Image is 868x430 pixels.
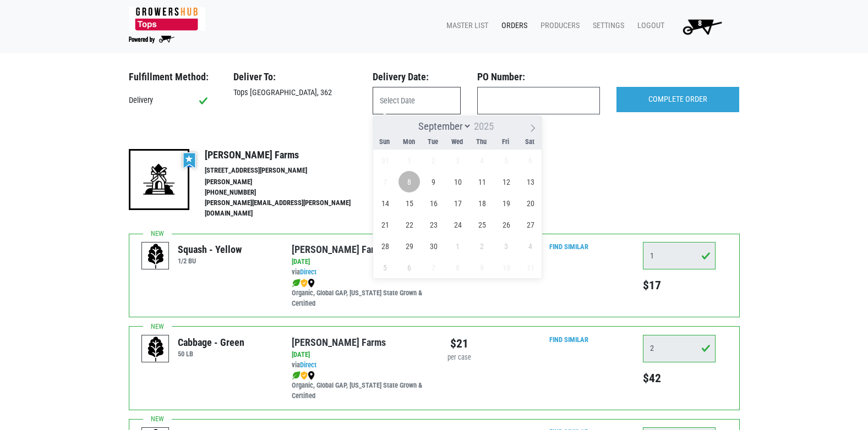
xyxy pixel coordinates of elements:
[178,257,242,265] h6: 1/2 BU
[447,214,468,235] span: September 24, 2025
[443,335,476,352] div: $21
[301,371,308,380] img: safety-e55c860ca8c00a9c171001a62a92dabd.png
[301,279,308,288] img: safety-e55c860ca8c00a9c171001a62a92dabd.png
[445,139,470,146] span: Wed
[423,150,444,171] span: September 2, 2025
[495,150,517,171] span: September 5, 2025
[398,150,420,171] span: September 1, 2025
[225,87,364,99] div: Tops [GEOGRAPHIC_DATA], 362
[292,279,301,288] img: leaf-e5c59151409436ccce96b2ca1b28e03c.png
[398,257,420,278] span: October 6, 2025
[129,36,174,43] img: Powered by Big Wheelbarrow
[470,139,494,146] span: Thu
[443,352,476,363] div: per case
[584,15,629,36] a: Settings
[549,242,588,251] a: Find Similar
[495,171,517,192] span: September 12, 2025
[629,15,669,36] a: Logout
[205,177,374,188] li: [PERSON_NAME]
[205,188,374,198] li: [PHONE_NUMBER]
[423,171,444,192] span: September 9, 2025
[397,139,421,146] span: Mon
[373,71,461,83] h3: Delivery Date:
[292,267,425,278] div: via
[398,214,420,235] span: September 22, 2025
[447,257,468,278] span: October 8, 2025
[520,235,541,257] span: October 4, 2025
[374,235,396,257] span: September 28, 2025
[423,214,444,235] span: September 23, 2025
[471,235,493,257] span: October 2, 2025
[643,335,716,362] input: Qty
[413,119,472,133] select: Month
[178,350,244,358] h6: 50 LB
[374,192,396,214] span: September 14, 2025
[129,7,205,31] img: 279edf242af8f9d49a69d9d2afa010fb.png
[447,171,468,192] span: September 10, 2025
[494,139,518,146] span: Fri
[643,278,716,293] h5: $17
[447,192,468,214] span: September 17, 2025
[129,149,189,210] img: 19-7441ae2ccb79c876ff41c34f3bd0da69.png
[643,242,716,269] input: Qty
[520,214,541,235] span: September 27, 2025
[471,214,493,235] span: September 25, 2025
[374,171,396,192] span: September 7, 2025
[520,171,541,192] span: September 13, 2025
[669,15,731,37] a: 8
[678,15,727,37] img: Cart
[142,335,170,363] img: placeholder-variety-43d6402dacf2d531de610a020419775a.svg
[423,235,444,257] span: September 30, 2025
[532,15,584,36] a: Producers
[423,257,444,278] span: October 7, 2025
[300,268,316,276] a: Direct
[616,87,739,112] input: COMPLETE ORDER
[495,214,517,235] span: September 26, 2025
[205,166,374,176] li: [STREET_ADDRESS][PERSON_NAME]
[471,150,493,171] span: September 4, 2025
[477,71,600,83] h3: PO Number:
[549,335,588,344] a: Find Similar
[292,278,425,309] div: Organic, Global GAP, [US_STATE] State Grown & Certified
[292,350,425,360] div: [DATE]
[520,150,541,171] span: September 6, 2025
[129,71,217,83] h3: Fulfillment Method:
[300,361,316,369] a: Direct
[374,257,396,278] span: October 5, 2025
[447,235,468,257] span: October 1, 2025
[495,235,517,257] span: October 3, 2025
[308,279,315,288] img: map_marker-0e94453035b3232a4d21701695807de9.png
[292,337,386,348] a: [PERSON_NAME] Farms
[292,371,301,380] img: leaf-e5c59151409436ccce96b2ca1b28e03c.png
[178,242,242,257] div: Squash - Yellow
[292,360,425,371] div: via
[471,257,493,278] span: October 9, 2025
[205,198,374,219] li: [PERSON_NAME][EMAIL_ADDRESS][PERSON_NAME][DOMAIN_NAME]
[374,150,396,171] span: August 31, 2025
[493,15,532,36] a: Orders
[398,192,420,214] span: September 15, 2025
[308,371,315,380] img: map_marker-0e94453035b3232a4d21701695807de9.png
[233,71,356,83] h3: Deliver To:
[398,171,420,192] span: September 8, 2025
[471,192,493,214] span: September 18, 2025
[373,87,461,114] input: Select Date
[373,139,397,146] span: Sun
[374,214,396,235] span: September 21, 2025
[178,335,244,350] div: Cabbage - Green
[205,149,374,161] h4: [PERSON_NAME] Farms
[438,15,493,36] a: Master List
[292,244,386,255] a: [PERSON_NAME] Farms
[398,235,420,257] span: September 29, 2025
[292,370,425,401] div: Organic, Global GAP, [US_STATE] State Grown & Certified
[698,19,702,28] span: 8
[292,257,425,267] div: [DATE]
[643,371,716,385] h5: $42
[518,139,542,146] span: Sat
[471,171,493,192] span: September 11, 2025
[423,192,444,214] span: September 16, 2025
[520,192,541,214] span: September 20, 2025
[421,139,445,146] span: Tue
[447,150,468,171] span: September 3, 2025
[495,192,517,214] span: September 19, 2025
